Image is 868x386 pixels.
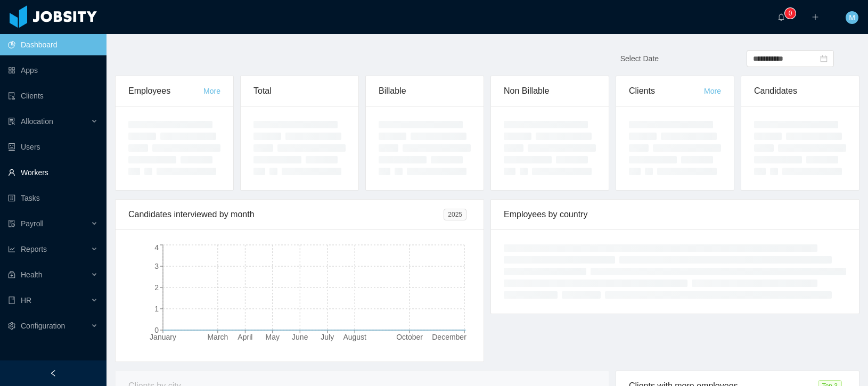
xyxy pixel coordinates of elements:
[8,85,98,106] a: icon: auditClients
[128,76,203,106] div: Employees
[8,118,15,125] i: icon: solution
[504,76,596,106] div: Non Billable
[21,322,65,330] span: Configuration
[321,333,334,341] tspan: July
[8,220,15,227] i: icon: file-protect
[629,76,704,106] div: Clients
[8,34,98,55] a: icon: pie-chartDashboard
[8,297,15,304] i: icon: book
[21,219,44,228] span: Payroll
[343,333,366,341] tspan: August
[396,333,423,341] tspan: October
[154,243,159,252] tspan: 4
[253,76,346,106] div: Total
[504,200,846,229] div: Employees by country
[620,54,659,63] span: Select Date
[754,76,846,106] div: Candidates
[8,187,98,209] a: icon: profileTasks
[8,271,15,278] i: icon: medicine-box
[150,333,176,341] tspan: January
[154,283,159,292] tspan: 2
[812,13,819,21] i: icon: plus
[207,333,228,341] tspan: March
[379,76,471,106] div: Billable
[154,326,159,334] tspan: 0
[8,162,98,183] a: icon: userWorkers
[238,333,252,341] tspan: April
[21,245,47,253] span: Reports
[8,322,15,330] i: icon: setting
[128,200,444,229] div: Candidates interviewed by month
[849,11,855,24] span: M
[21,270,42,279] span: Health
[203,87,220,95] a: More
[8,136,98,158] a: icon: robotUsers
[266,333,280,341] tspan: May
[432,333,466,341] tspan: December
[820,55,828,62] i: icon: calendar
[154,262,159,270] tspan: 3
[292,333,308,341] tspan: June
[8,60,98,81] a: icon: appstoreApps
[444,209,466,220] span: 2025
[785,8,796,19] sup: 0
[21,117,53,126] span: Allocation
[154,305,159,313] tspan: 1
[704,87,721,95] a: More
[777,13,785,21] i: icon: bell
[21,296,31,305] span: HR
[8,245,15,253] i: icon: line-chart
